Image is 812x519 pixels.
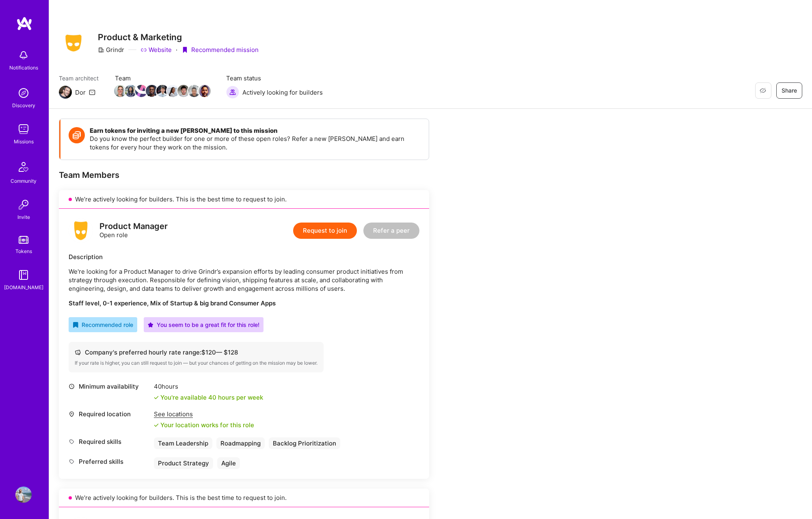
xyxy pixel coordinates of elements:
[181,45,259,54] div: Recommended mission
[98,47,104,53] i: icon CompanyGray
[75,360,317,366] div: If your rate is higher, you can still request to join — but your chances of getting on the missio...
[178,84,189,98] a: Team Member Avatar
[69,299,276,307] strong: Staff level, 0-1 experience, Mix of Startup & big brand Consumer Apps
[73,322,78,328] i: icon RecommendedBadge
[136,84,147,98] a: Team Member Avatar
[17,213,30,221] div: Invite
[199,85,211,97] img: Team Member Avatar
[15,247,32,255] div: Tokens
[90,127,421,134] h4: Earn tokens for inviting a new [PERSON_NAME] to this mission
[115,84,125,98] a: Team Member Avatar
[69,457,150,466] div: Preferred skills
[188,85,200,97] img: Team Member Avatar
[217,457,240,469] div: Agile
[167,85,179,97] img: Team Member Avatar
[140,45,172,54] a: Website
[125,85,137,97] img: Team Member Avatar
[189,84,199,98] a: Team Member Avatar
[59,489,429,507] div: We’re actively looking for builders. This is the best time to request to join.
[98,32,259,42] h3: Product & Marketing
[760,87,766,94] i: icon EyeClosed
[75,349,81,355] i: icon Cash
[114,85,126,97] img: Team Member Avatar
[69,253,419,261] div: Description
[15,85,32,101] img: discovery
[4,283,43,292] div: [DOMAIN_NAME]
[59,74,99,82] span: Team architect
[9,63,38,72] div: Notifications
[154,382,263,391] div: 40 hours
[11,177,37,185] div: Community
[242,88,323,97] span: Actively looking for builders
[154,457,213,469] div: Product Strategy
[15,197,32,213] img: Invite
[168,84,178,98] a: Team Member Avatar
[181,47,188,53] i: icon PurpleRibbon
[90,134,421,151] p: Do you know the perfect builder for one or more of these open roles? Refer a new [PERSON_NAME] an...
[15,121,32,137] img: teamwork
[154,437,212,449] div: Team Leadership
[12,101,35,110] div: Discovery
[176,45,177,54] div: ·
[363,223,419,239] button: Refer a peer
[226,86,239,99] img: Actively looking for builders
[148,322,153,328] i: icon PurpleStar
[776,82,802,99] button: Share
[782,86,797,95] span: Share
[154,410,254,418] div: See locations
[69,383,75,389] i: icon Clock
[156,85,168,97] img: Team Member Avatar
[75,348,317,357] div: Company's preferred hourly rate range: $ 120 — $ 128
[115,74,210,82] span: Team
[16,16,32,31] img: logo
[226,74,323,82] span: Team status
[14,137,34,146] div: Missions
[157,84,168,98] a: Team Member Avatar
[99,222,168,231] div: Product Manager
[69,127,85,143] img: Token icon
[69,439,75,445] i: icon Tag
[69,410,150,418] div: Required location
[75,88,86,97] div: Dor
[148,320,259,329] div: You seem to be a great fit for this role!
[59,32,88,54] img: Company Logo
[98,45,124,54] div: Grindr
[269,437,340,449] div: Backlog Prioritization
[154,421,254,429] div: Your location works for this role
[73,320,133,329] div: Recommended role
[154,423,159,428] i: icon Check
[154,395,159,400] i: icon Check
[177,85,190,97] img: Team Member Avatar
[15,487,32,503] img: User Avatar
[89,89,95,95] i: icon Mail
[69,267,419,293] p: We're looking for a Product Manager to drive Grindr’s expansion efforts by leading consumer produ...
[59,86,72,99] img: Team Architect
[147,84,157,98] a: Team Member Avatar
[59,190,429,209] div: We’re actively looking for builders. This is the best time to request to join.
[99,222,168,239] div: Open role
[15,267,32,283] img: guide book
[69,218,93,243] img: logo
[59,170,429,180] div: Team Members
[69,458,75,465] i: icon Tag
[146,85,158,97] img: Team Member Avatar
[125,84,136,98] a: Team Member Avatar
[154,393,263,402] div: You're available 40 hours per week
[135,85,147,97] img: Team Member Avatar
[69,411,75,417] i: icon Location
[19,236,28,244] img: tokens
[15,47,32,63] img: bell
[13,487,34,503] a: User Avatar
[69,437,150,446] div: Required skills
[14,157,33,177] img: Community
[293,223,357,239] button: Request to join
[69,382,150,391] div: Minimum availability
[216,437,265,449] div: Roadmapping
[199,84,210,98] a: Team Member Avatar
